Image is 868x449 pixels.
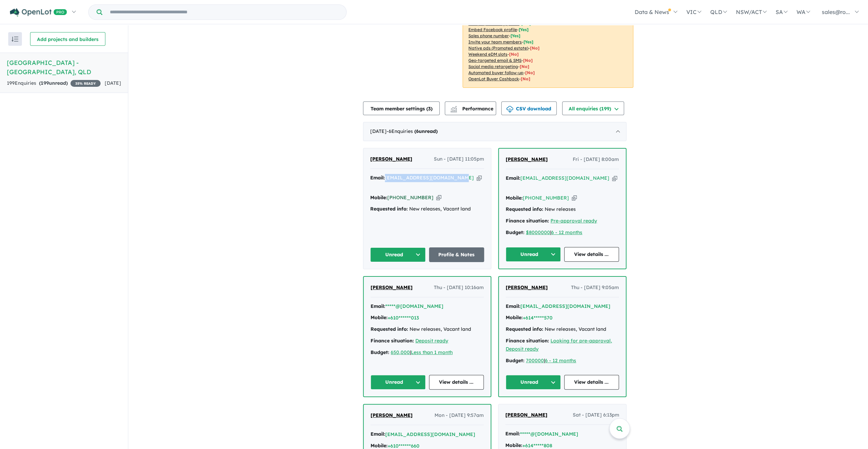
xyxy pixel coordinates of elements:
[525,70,535,75] span: [No]
[39,80,68,86] strong: ( unread)
[526,229,550,235] u: $8000000
[370,156,412,162] span: [PERSON_NAME]
[468,45,528,51] u: Native ads (Promoted estate)
[415,338,448,344] a: Deposit ready
[506,247,561,262] button: Unread
[370,194,387,201] strong: Mobile:
[506,326,543,332] strong: Requested info:
[104,5,345,19] input: Try estate name, suburb, builder or developer
[30,32,105,46] button: Add projects and builders
[545,357,576,364] a: 6 - 12 months
[468,70,523,75] u: Automated buyer follow-up
[562,101,624,115] button: All enquiries (199)
[530,45,540,51] span: [No]
[411,349,453,355] a: Less than 1 month
[105,80,121,86] span: [DATE]
[550,218,597,224] a: Pre-approval ready
[371,326,408,332] strong: Requested info:
[506,218,549,224] strong: Finance situation:
[10,8,67,17] img: Openlot PRO Logo White
[505,411,547,419] a: [PERSON_NAME]
[477,174,482,181] button: Copy
[523,58,533,63] span: [No]
[468,27,517,32] u: Embed Facebook profile
[363,101,440,115] button: Team member settings (3)
[416,128,419,134] span: 6
[509,52,519,57] span: [No]
[371,314,388,321] strong: Mobile:
[468,76,519,81] u: OpenLot Buyer Cashback
[429,247,484,262] a: Profile & Notes
[505,431,520,437] strong: Email:
[506,284,548,290] span: [PERSON_NAME]
[371,284,413,290] span: [PERSON_NAME]
[385,175,474,181] a: [EMAIL_ADDRESS][DOMAIN_NAME]
[434,155,484,163] span: Sun - [DATE] 11:05pm
[520,175,609,181] a: [EMAIL_ADDRESS][DOMAIN_NAME]
[371,338,414,344] strong: Finance situation:
[12,37,18,42] img: sort.svg
[519,27,529,32] span: [ Yes ]
[468,39,522,44] u: Invite your team members
[7,58,121,77] h5: [GEOGRAPHIC_DATA] - [GEOGRAPHIC_DATA] , QLD
[521,76,530,81] span: [No]
[573,411,619,419] span: Sat - [DATE] 6:13pm
[506,229,619,237] div: |
[370,247,426,262] button: Unread
[506,284,548,292] a: [PERSON_NAME]
[506,175,520,181] strong: Email:
[428,106,431,112] span: 3
[371,375,426,390] button: Unread
[391,349,410,355] a: 650,000
[506,106,513,113] img: download icon
[505,412,547,418] span: [PERSON_NAME]
[450,108,457,112] img: bar-chart.svg
[371,411,413,420] a: [PERSON_NAME]
[520,64,529,69] span: [No]
[551,229,582,235] a: 6 - 12 months
[414,128,438,134] strong: ( unread)
[429,375,484,390] a: View details ...
[371,349,484,357] div: |
[436,194,441,201] button: Copy
[435,411,484,420] span: Mon - [DATE] 9:57am
[506,338,612,352] a: Looking for pre-approval, Deposit ready
[41,80,49,86] span: 199
[506,155,548,164] a: [PERSON_NAME]
[822,9,850,15] span: sales@ro...
[468,52,507,57] u: Weekend eDM slots
[451,106,457,110] img: line-chart.svg
[506,357,619,365] div: |
[370,205,484,213] div: New releases, Vacant land
[571,284,619,292] span: Thu - [DATE] 9:05am
[445,101,496,115] button: Performance
[451,106,493,112] span: Performance
[506,357,524,364] strong: Budget:
[506,303,520,309] strong: Email:
[523,195,569,201] a: [PHONE_NUMBER]
[387,128,438,134] span: - 6 Enquir ies
[526,357,544,364] u: 700000
[371,349,389,355] strong: Budget:
[572,194,577,202] button: Copy
[370,155,412,163] a: [PERSON_NAME]
[371,303,385,309] strong: Email:
[506,156,548,162] span: [PERSON_NAME]
[7,79,101,87] div: 199 Enquir ies
[371,325,484,334] div: New releases, Vacant land
[506,338,549,344] strong: Finance situation:
[506,229,524,235] strong: Budget:
[371,412,413,418] span: [PERSON_NAME]
[564,247,619,262] a: View details ...
[371,443,388,449] strong: Mobile:
[370,206,408,212] strong: Requested info:
[573,155,619,164] span: Fri - [DATE] 8:00am
[370,175,385,181] strong: Email:
[523,39,533,44] span: [ Yes ]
